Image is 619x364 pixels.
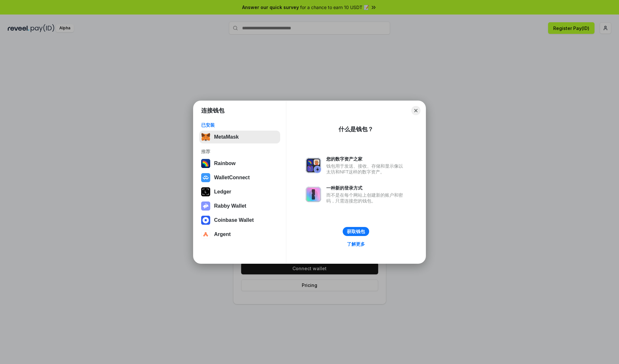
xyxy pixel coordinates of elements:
[201,107,224,114] h1: 连接钱包
[201,122,278,128] div: 已安装
[326,156,406,162] div: 您的数字资产之家
[201,202,210,211] img: svg+xml,%3Csvg%20xmlns%3D%22http%3A%2F%2Fwww.w3.org%2F2000%2Fsvg%22%20fill%3D%22none%22%20viewBox...
[306,187,321,202] img: svg+xml,%3Csvg%20xmlns%3D%22http%3A%2F%2Fwww.w3.org%2F2000%2Fsvg%22%20fill%3D%22none%22%20viewBox...
[343,227,369,236] button: 获取钱包
[214,217,254,223] div: Coinbase Wallet
[199,200,280,212] button: Rabby Wallet
[199,228,280,241] button: Argent
[347,229,365,234] div: 获取钱包
[199,214,280,227] button: Coinbase Wallet
[199,131,280,143] button: MetaMask
[201,159,210,168] img: svg+xml,%3Csvg%20width%3D%22120%22%20height%3D%22120%22%20viewBox%3D%220%200%20120%20120%22%20fil...
[214,189,231,195] div: Ledger
[411,106,420,115] button: Close
[326,163,406,175] div: 钱包用于发送、接收、存储和显示像以太坊和NFT这样的数字资产。
[347,241,365,247] div: 了解更多
[214,175,250,181] div: WalletConnect
[199,185,280,198] button: Ledger
[326,185,406,191] div: 一种新的登录方式
[201,173,210,182] img: svg+xml,%3Csvg%20width%3D%2228%22%20height%3D%2228%22%20viewBox%3D%220%200%2028%2028%22%20fill%3D...
[326,192,406,204] div: 而不是在每个网站上创建新的账户和密码，只需连接您的钱包。
[201,149,278,154] div: 推荐
[199,171,280,184] button: WalletConnect
[201,133,210,142] img: svg+xml,%3Csvg%20fill%3D%22none%22%20height%3D%2233%22%20viewBox%3D%220%200%2035%2033%22%20width%...
[201,230,210,239] img: svg+xml,%3Csvg%20width%3D%2228%22%20height%3D%2228%22%20viewBox%3D%220%200%2028%2028%22%20fill%3D...
[214,134,239,140] div: MetaMask
[201,216,210,225] img: svg+xml,%3Csvg%20width%3D%2228%22%20height%3D%2228%22%20viewBox%3D%220%200%2028%2028%22%20fill%3D...
[214,203,246,209] div: Rabby Wallet
[201,187,210,196] img: svg+xml,%3Csvg%20xmlns%3D%22http%3A%2F%2Fwww.w3.org%2F2000%2Fsvg%22%20width%3D%2228%22%20height%3...
[214,231,231,237] div: Argent
[214,161,236,166] div: Rainbow
[339,125,373,133] div: 什么是钱包？
[199,157,280,170] button: Rainbow
[343,240,369,248] a: 了解更多
[306,158,321,173] img: svg+xml,%3Csvg%20xmlns%3D%22http%3A%2F%2Fwww.w3.org%2F2000%2Fsvg%22%20fill%3D%22none%22%20viewBox...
